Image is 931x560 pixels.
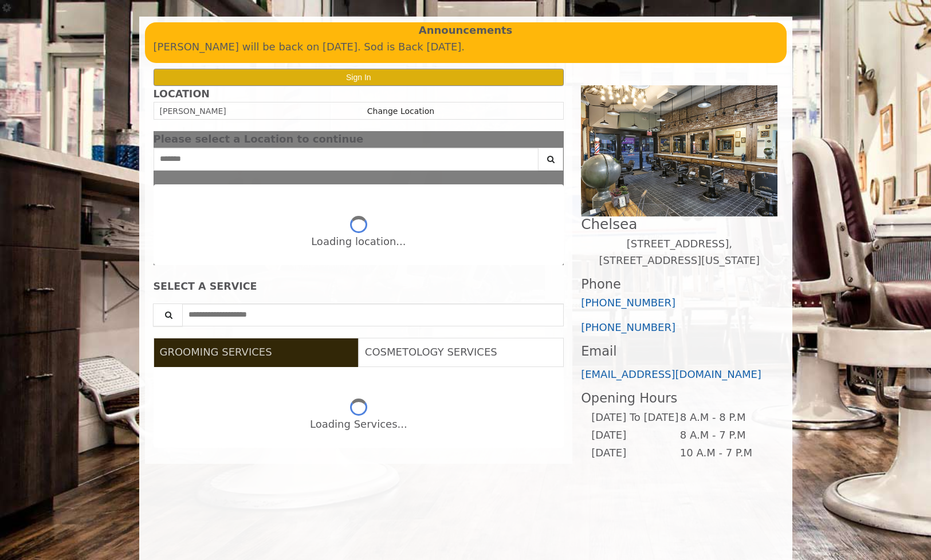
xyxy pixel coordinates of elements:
[581,297,675,309] a: [PHONE_NUMBER]
[581,344,777,358] h3: Email
[160,346,272,358] span: GROOMING SERVICES
[154,148,539,171] input: Search Center
[154,39,778,56] p: [PERSON_NAME] will be back on [DATE]. Sod is Back [DATE].
[581,391,777,405] h3: Opening Hours
[367,107,434,116] a: Change Location
[154,88,210,100] b: LOCATION
[581,277,777,291] h3: Phone
[679,427,768,444] td: 8 A.M - 7 P.M
[679,409,768,427] td: 8 A.M - 8 P.M
[679,444,768,462] td: 10 A.M - 7 P.M
[154,133,364,145] span: Please select a Location to continue
[419,22,513,39] b: Announcements
[154,367,564,448] div: Grooming services
[581,368,761,380] a: [EMAIL_ADDRESS][DOMAIN_NAME]
[591,409,679,427] td: [DATE] To [DATE]
[547,136,564,143] button: close dialog
[544,155,557,163] i: Search button
[581,321,675,333] a: [PHONE_NUMBER]
[154,69,564,85] button: Sign In
[154,281,564,292] div: SELECT A SERVICE
[311,234,406,250] div: Loading location...
[591,444,679,462] td: [DATE]
[365,346,497,358] span: COSMETOLOGY SERVICES
[591,427,679,444] td: [DATE]
[154,148,564,176] div: Center Select
[160,107,226,116] span: [PERSON_NAME]
[581,216,777,232] h2: Chelsea
[153,303,183,326] button: Service Search
[581,236,777,269] p: [STREET_ADDRESS],[STREET_ADDRESS][US_STATE]
[310,416,407,433] div: Loading Services...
